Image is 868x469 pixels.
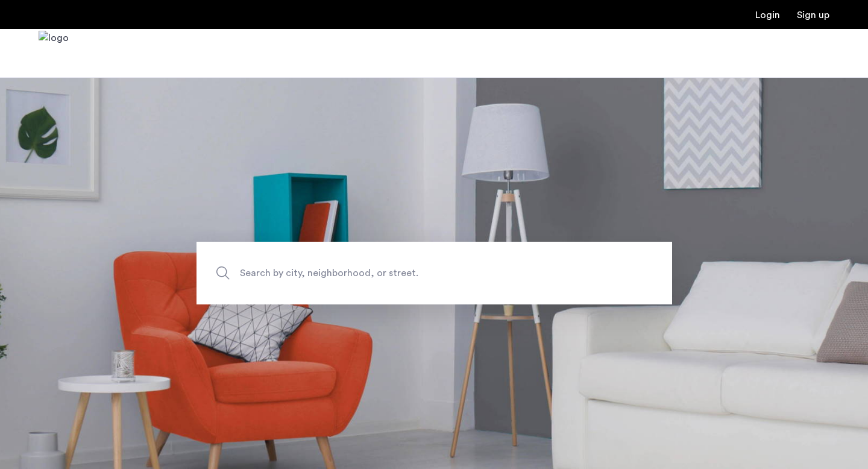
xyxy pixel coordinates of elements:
img: logo [39,31,69,76]
a: Registration [797,10,829,20]
a: Cazamio Logo [39,31,69,76]
span: Search by city, neighborhood, or street. [240,265,573,282]
a: Login [755,10,780,20]
input: Apartment Search [197,242,672,304]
